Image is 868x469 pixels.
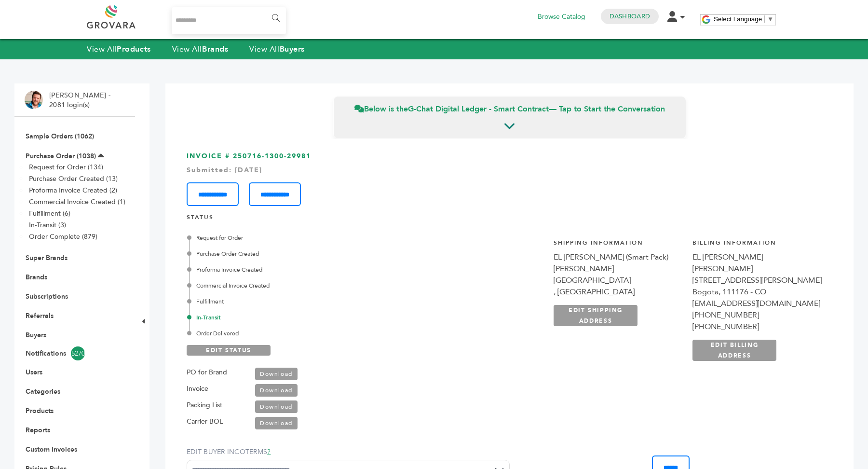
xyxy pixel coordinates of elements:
[187,166,832,175] div: Submitted: [DATE]
[87,44,151,55] a: View AllProducts
[714,15,773,23] a: Select Language​
[255,400,298,413] a: Download
[189,249,413,258] div: Purchase Order Created
[187,383,208,395] label: Invoice
[554,305,637,326] a: EDIT SHIPPING ADDRESS
[692,321,822,332] div: [PHONE_NUMBER]
[29,174,118,183] a: Purchase Order Created (13)
[692,340,776,361] a: EDIT BILLING ADDRESS
[692,275,822,286] div: [STREET_ADDRESS][PERSON_NAME]
[29,232,97,241] a: Order Complete (879)
[49,91,113,110] li: [PERSON_NAME] - 2081 login(s)
[187,152,832,206] h3: INVOICE # 250716-1300-29981
[255,368,298,380] a: Download
[554,251,683,263] div: EL [PERSON_NAME] (Smart Pack)
[26,132,94,141] a: Sample Orders (1062)
[692,298,822,309] div: [EMAIL_ADDRESS][DOMAIN_NAME]
[554,275,683,286] div: [GEOGRAPHIC_DATA]
[554,286,683,298] div: , [GEOGRAPHIC_DATA]
[26,445,77,454] a: Custom Invoices
[26,406,54,415] a: Products
[554,239,683,252] h4: Shipping Information
[26,346,124,360] a: Notifications5270
[172,44,229,55] a: View AllBrands
[29,221,66,230] a: In-Transit (3)
[202,44,228,55] strong: Brands
[26,253,68,262] a: Super Brands
[354,104,665,114] span: Below is the — Tap to Start the Conversation
[280,44,305,55] strong: Buyers
[26,426,50,435] a: Reports
[189,313,413,322] div: In-Transit
[29,186,117,195] a: Proforma Invoice Created (2)
[26,331,46,340] a: Buyers
[187,416,223,428] label: Carrier BOL
[692,309,822,321] div: [PHONE_NUMBER]
[117,44,150,55] strong: Products
[26,292,68,301] a: Subscriptions
[255,417,298,429] a: Download
[187,447,510,457] label: EDIT BUYER INCOTERMS
[187,213,832,226] h4: STATUS
[692,251,822,263] div: EL [PERSON_NAME]
[189,297,413,306] div: Fulfillment
[249,44,305,55] a: View AllBuyers
[187,367,227,378] label: PO for Brand
[29,209,70,218] a: Fulfillment (6)
[26,311,54,320] a: Referrals
[538,12,585,22] a: Browse Catalog
[692,286,822,298] div: Bogota, 111176 - CO
[189,329,413,338] div: Order Delivered
[714,15,762,23] span: Select Language
[29,163,103,172] a: Request for Order (134)
[187,345,271,356] a: EDIT STATUS
[610,12,650,21] a: Dashboard
[255,384,298,397] a: Download
[189,234,413,242] div: Request for Order
[554,263,683,275] div: [PERSON_NAME]
[692,263,822,275] div: [PERSON_NAME]
[692,239,822,252] h4: Billing Information
[267,447,271,456] a: ?
[26,368,42,377] a: Users
[187,400,222,411] label: Packing List
[767,15,773,23] span: ▼
[26,387,60,396] a: Categories
[189,265,413,274] div: Proforma Invoice Created
[764,15,765,23] span: ​
[71,346,85,360] span: 5270
[172,7,286,34] input: Search...
[29,197,125,207] a: Commercial Invoice Created (1)
[26,152,96,161] a: Purchase Order (1038)
[408,104,549,114] strong: G-Chat Digital Ledger - Smart Contract
[189,281,413,290] div: Commercial Invoice Created
[26,273,47,282] a: Brands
